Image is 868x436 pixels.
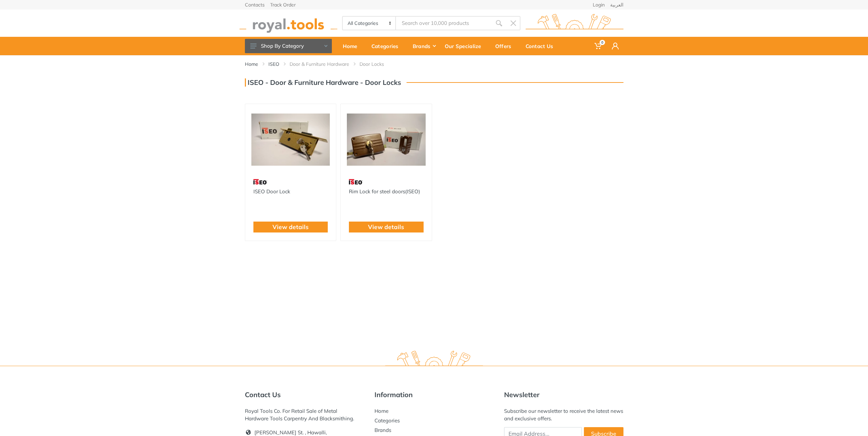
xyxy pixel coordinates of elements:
a: Rim Lock for steel doors(ISEO) [349,188,420,195]
a: Track Order [270,2,296,7]
div: Categories [367,39,408,53]
div: Our Specialize [440,39,490,53]
a: Brands [374,427,391,433]
a: View details [368,223,404,231]
a: 0 [590,37,607,55]
img: royal.tools Logo [239,14,337,33]
img: royal.tools Logo [385,351,483,370]
img: 6.webp [349,176,363,188]
img: 6.webp [253,176,267,188]
a: Our Specialize [440,37,490,55]
a: Contacts [245,2,265,7]
a: ISEO [268,61,279,67]
button: Shop By Category [245,39,332,53]
h3: ISEO - Door & Furniture Hardware - Door Locks [245,78,401,87]
a: Categories [374,417,400,424]
a: Home [245,61,258,67]
input: Site search [396,16,491,30]
a: Offers [490,37,521,55]
span: 0 [600,40,605,45]
li: Door Locks [359,61,394,67]
div: Home [338,39,367,53]
div: Contact Us [521,39,563,53]
a: العربية [610,2,623,7]
a: ISEO Door Lock [253,188,290,195]
a: Home [338,37,367,55]
a: Door & Furniture Hardware [290,61,349,67]
h5: Newsletter [504,391,623,399]
a: View details [273,223,309,231]
a: Categories [367,37,408,55]
h5: Contact Us [245,391,364,399]
div: Offers [490,39,521,53]
img: Royal Tools - ISEO Door Lock [251,110,330,169]
h5: Information [374,391,494,399]
div: Subscribe our newsletter to receive the latest news and exclusive offers. [504,407,623,422]
nav: breadcrumb [245,61,623,67]
div: Brands [408,39,440,53]
img: Royal Tools - Rim Lock for steel doors(ISEO) [347,110,426,169]
a: Login [593,2,605,7]
a: Home [374,408,388,414]
select: Category [343,17,396,30]
a: Contact Us [521,37,563,55]
img: royal.tools Logo [526,14,623,33]
div: Royal Tools Co. For Retail Sale of Metal Hardware Tools Carpentry And Blacksmithing. [245,407,364,422]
